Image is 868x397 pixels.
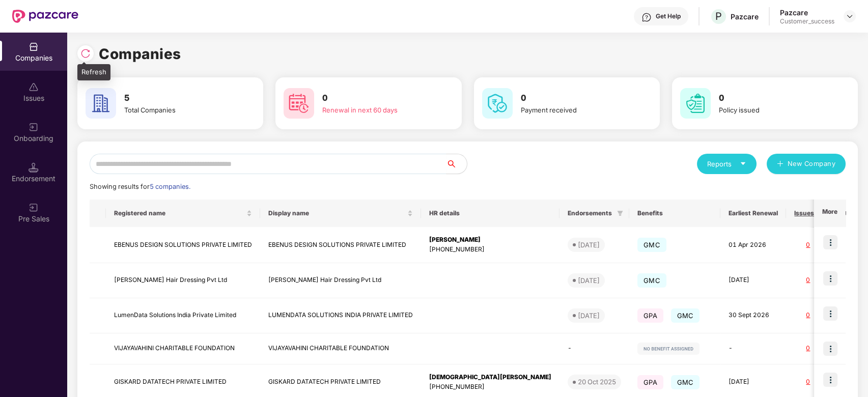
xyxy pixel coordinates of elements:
th: Registered name [106,200,260,227]
td: LUMENDATA SOLUTIONS INDIA PRIVATE LIMITED [260,298,421,333]
td: VIJAYAVAHINI CHARITABLE FOUNDATION [260,333,421,364]
img: icon [823,342,837,356]
div: Pazcare [731,12,759,21]
th: Benefits [629,200,720,227]
img: icon [823,373,837,387]
td: VIJAYAVAHINI CHARITABLE FOUNDATION [106,333,260,364]
div: 0 [794,344,822,353]
img: svg+xml;base64,PHN2ZyB4bWxucz0iaHR0cDovL3d3dy53My5vcmcvMjAwMC9zdmciIHdpZHRoPSIxMjIiIGhlaWdodD0iMj... [637,343,699,355]
td: 30 Sept 2026 [720,298,786,333]
div: Pazcare [780,8,834,17]
span: filter [615,207,625,219]
div: 0 [794,275,822,285]
span: filter [617,210,623,216]
td: [PERSON_NAME] Hair Dressing Pvt Ltd [106,263,260,298]
span: Showing results for [90,183,190,190]
td: [DATE] [720,263,786,298]
img: svg+xml;base64,PHN2ZyB4bWxucz0iaHR0cDovL3d3dy53My5vcmcvMjAwMC9zdmciIHdpZHRoPSI2MCIgaGVpZ2h0PSI2MC... [86,88,116,119]
div: Reports [707,159,746,169]
span: GPA [637,308,663,323]
td: EBENUS DESIGN SOLUTIONS PRIVATE LIMITED [260,227,421,263]
th: Display name [260,200,421,227]
span: 5 companies. [150,183,190,190]
th: Earliest Renewal [720,200,786,227]
img: svg+xml;base64,PHN2ZyBpZD0iUmVsb2FkLTMyeDMyIiB4bWxucz0iaHR0cDovL3d3dy53My5vcmcvMjAwMC9zdmciIHdpZH... [80,48,91,59]
img: svg+xml;base64,PHN2ZyB3aWR0aD0iMTQuNSIgaGVpZ2h0PSIxNC41IiB2aWV3Qm94PSIwIDAgMTYgMTYiIGZpbGw9Im5vbm... [29,162,39,173]
h3: 0 [719,92,829,105]
img: svg+xml;base64,PHN2ZyB4bWxucz0iaHR0cDovL3d3dy53My5vcmcvMjAwMC9zdmciIHdpZHRoPSI2MCIgaGVpZ2h0PSI2MC... [284,88,314,119]
span: New Company [788,159,836,169]
img: svg+xml;base64,PHN2ZyB3aWR0aD0iMjAiIGhlaWdodD0iMjAiIHZpZXdCb3g9IjAgMCAyMCAyMCIgZmlsbD0ibm9uZSIgeG... [29,203,39,213]
h3: 5 [124,92,235,105]
td: LumenData Solutions India Private Limited [106,298,260,333]
img: svg+xml;base64,PHN2ZyBpZD0iSGVscC0zMngzMiIgeG1sbnM9Imh0dHA6Ly93d3cudzMub3JnLzIwMDAvc3ZnIiB3aWR0aD... [641,12,652,22]
h3: 0 [521,92,631,105]
th: More [814,200,846,227]
img: svg+xml;base64,PHN2ZyB3aWR0aD0iMjAiIGhlaWdodD0iMjAiIHZpZXdCb3g9IjAgMCAyMCAyMCIgZmlsbD0ibm9uZSIgeG... [29,122,39,132]
span: Endorsements [568,209,613,217]
span: Registered name [114,209,244,217]
div: [DATE] [578,240,600,250]
div: 0 [794,240,822,250]
th: Issues [786,200,830,227]
div: Customer_success [780,17,834,25]
div: 0 [794,310,822,320]
img: svg+xml;base64,PHN2ZyBpZD0iRHJvcGRvd24tMzJ4MzIiIHhtbG5zPSJodHRwOi8vd3d3LnczLm9yZy8yMDAwL3N2ZyIgd2... [846,12,854,20]
div: [PERSON_NAME] [429,235,551,245]
span: GMC [671,375,700,389]
td: - [559,333,629,364]
div: Policy issued [719,105,829,115]
div: [PHONE_NUMBER] [429,382,551,392]
div: 0 [794,377,822,387]
div: Get Help [656,12,681,20]
div: [DATE] [578,275,600,286]
div: Refresh [77,64,110,80]
div: [DATE] [578,310,600,321]
td: [PERSON_NAME] Hair Dressing Pvt Ltd [260,263,421,298]
td: 01 Apr 2026 [720,227,786,263]
img: New Pazcare Logo [12,10,78,23]
h3: 0 [322,92,433,105]
div: Total Companies [124,105,235,115]
span: GMC [637,273,666,288]
th: HR details [421,200,559,227]
h1: Companies [99,43,181,65]
span: Display name [268,209,405,217]
span: P [715,10,722,22]
span: plus [777,160,783,168]
div: Payment received [521,105,631,115]
span: Issues [794,209,814,217]
img: icon [823,271,837,286]
img: svg+xml;base64,PHN2ZyB4bWxucz0iaHR0cDovL3d3dy53My5vcmcvMjAwMC9zdmciIHdpZHRoPSI2MCIgaGVpZ2h0PSI2MC... [482,88,513,119]
img: svg+xml;base64,PHN2ZyBpZD0iQ29tcGFuaWVzIiB4bWxucz0iaHR0cDovL3d3dy53My5vcmcvMjAwMC9zdmciIHdpZHRoPS... [29,42,39,52]
span: GMC [637,238,666,252]
div: 20 Oct 2025 [578,377,616,387]
img: svg+xml;base64,PHN2ZyB4bWxucz0iaHR0cDovL3d3dy53My5vcmcvMjAwMC9zdmciIHdpZHRoPSI2MCIgaGVpZ2h0PSI2MC... [680,88,711,119]
button: plusNew Company [767,154,846,174]
div: Renewal in next 60 days [322,105,433,115]
button: search [446,154,467,174]
img: svg+xml;base64,PHN2ZyBpZD0iSXNzdWVzX2Rpc2FibGVkIiB4bWxucz0iaHR0cDovL3d3dy53My5vcmcvMjAwMC9zdmciIH... [29,82,39,92]
div: [PHONE_NUMBER] [429,245,551,254]
td: EBENUS DESIGN SOLUTIONS PRIVATE LIMITED [106,227,260,263]
img: icon [823,306,837,321]
div: [DEMOGRAPHIC_DATA][PERSON_NAME] [429,373,551,382]
span: GPA [637,375,663,389]
td: - [720,333,786,364]
span: caret-down [740,160,746,167]
img: icon [823,235,837,249]
span: GMC [671,308,700,323]
span: search [446,160,467,168]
